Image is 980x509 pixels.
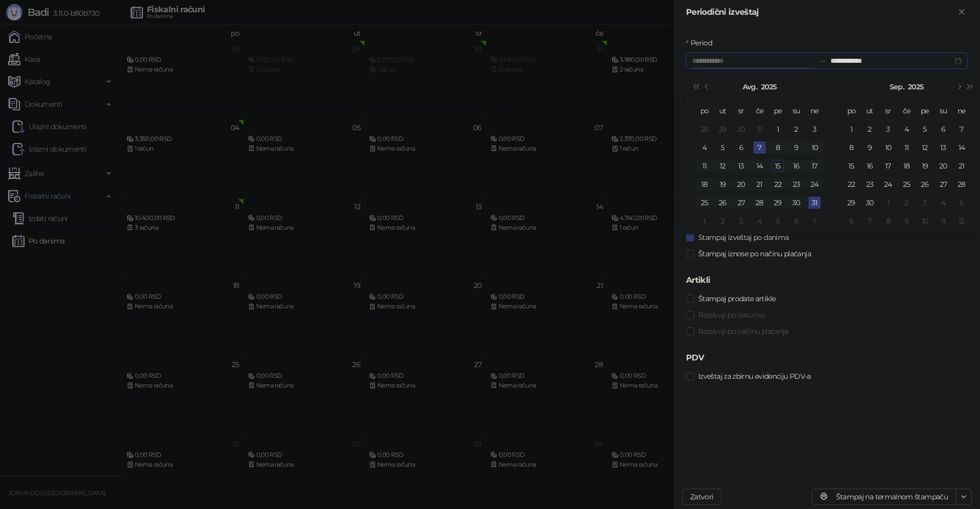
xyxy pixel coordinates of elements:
td: 2025-08-20 [732,175,750,193]
span: swap-right [818,57,826,65]
td: 2025-09-30 [861,193,879,212]
td: 2025-09-09 [861,138,879,157]
span: Razdvoji po datumu [694,309,768,321]
div: 15 [772,160,784,172]
td: 2025-10-12 [952,212,971,230]
div: 8 [882,215,894,227]
td: 2025-09-03 [879,120,897,138]
h5: PDV [686,352,968,364]
td: 2025-08-07 [750,138,769,157]
div: 4 [698,141,710,154]
td: 2025-07-29 [714,120,732,138]
div: 29 [717,123,729,135]
td: 2025-09-17 [879,157,897,175]
td: 2025-09-11 [897,138,916,157]
td: 2025-09-15 [842,157,861,175]
button: Prethodna godina (Control + left) [690,77,701,97]
td: 2025-10-09 [897,212,916,230]
div: 24 [808,178,821,190]
div: 8 [772,141,784,154]
td: 2025-08-16 [787,157,805,175]
button: Izaberi mesec [743,77,757,97]
td: 2025-09-01 [842,120,861,138]
div: 2 [864,123,876,135]
span: Izveštaj za zbirnu evidenciju PDV-a [694,371,815,382]
th: ne [952,102,971,120]
div: 10 [919,215,931,227]
td: 2025-09-05 [916,120,934,138]
th: pe [916,102,934,120]
div: 26 [717,197,729,209]
div: 9 [790,141,802,154]
div: 5 [955,197,968,209]
td: 2025-09-10 [879,138,897,157]
td: 2025-10-01 [879,193,897,212]
td: 2025-08-15 [769,157,787,175]
td: 2025-09-28 [952,175,971,193]
button: Zatvori [682,489,722,505]
div: 11 [937,215,949,227]
td: 2025-09-24 [879,175,897,193]
button: Zatvori [955,6,968,18]
td: 2025-09-08 [842,138,861,157]
th: su [787,102,805,120]
th: sr [879,102,897,120]
td: 2025-08-28 [750,193,769,212]
div: 12 [919,141,931,154]
div: 21 [955,160,968,172]
td: 2025-08-05 [714,138,732,157]
div: 7 [955,123,968,135]
td: 2025-09-02 [714,212,732,230]
div: 3 [735,215,747,227]
div: 6 [790,215,802,227]
div: 18 [900,160,913,172]
div: 9 [900,215,913,227]
td: 2025-08-14 [750,157,769,175]
div: 2 [790,123,802,135]
td: 2025-09-26 [916,175,934,193]
td: 2025-09-29 [842,193,861,212]
div: 7 [808,215,821,227]
div: 28 [753,197,766,209]
span: to [818,57,826,65]
div: 12 [955,215,968,227]
div: 22 [772,178,784,190]
span: Štampaj prodate artikle [694,293,779,304]
div: 30 [735,123,747,135]
div: 27 [735,197,747,209]
div: 17 [882,160,894,172]
td: 2025-09-02 [861,120,879,138]
td: 2025-10-10 [916,212,934,230]
button: Štampaj na termalnom štampaču [812,489,956,505]
div: 4 [937,197,949,209]
div: 15 [845,160,857,172]
th: ne [805,102,824,120]
td: 2025-07-30 [732,120,750,138]
div: 14 [955,141,968,154]
div: 29 [845,197,857,209]
td: 2025-09-03 [732,212,750,230]
div: 25 [698,197,710,209]
div: 19 [717,178,729,190]
button: Prethodni mesec (PageUp) [701,77,713,97]
td: 2025-08-01 [769,120,787,138]
td: 2025-10-03 [916,193,934,212]
button: Izaberi godinu [761,77,776,97]
td: 2025-08-17 [805,157,824,175]
div: Periodični izveštaj [686,6,955,18]
div: 30 [864,197,876,209]
div: 14 [753,160,766,172]
span: Štampaj iznose po načinu plaćanja [694,248,815,259]
div: 8 [845,141,857,154]
td: 2025-09-16 [861,157,879,175]
div: 12 [717,160,729,172]
td: 2025-08-09 [787,138,805,157]
th: sr [732,102,750,120]
td: 2025-08-13 [732,157,750,175]
td: 2025-08-18 [695,175,714,193]
td: 2025-08-10 [805,138,824,157]
td: 2025-09-20 [934,157,952,175]
div: 21 [753,178,766,190]
td: 2025-10-11 [934,212,952,230]
td: 2025-08-30 [787,193,805,212]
